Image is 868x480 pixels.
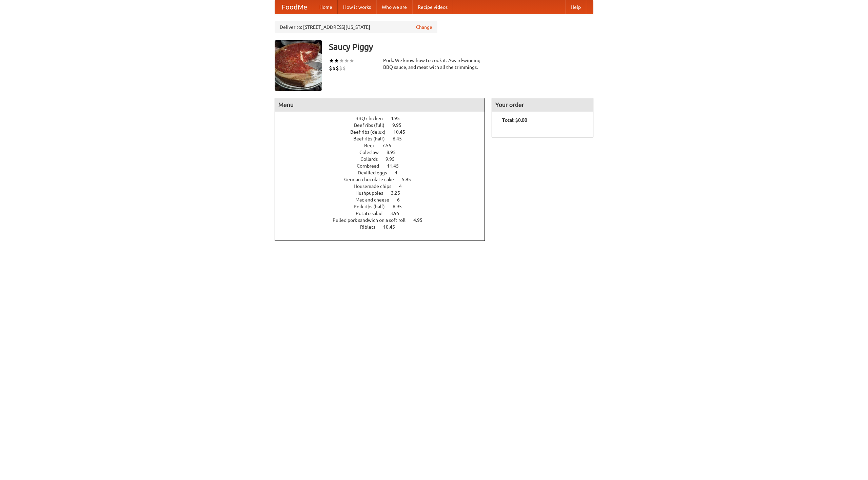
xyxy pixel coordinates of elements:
span: 10.45 [383,224,402,230]
span: 3.95 [390,211,406,216]
a: BBQ chicken 4.95 [355,116,412,121]
span: Cornbread [357,163,386,169]
a: Mac and cheese 6 [355,197,412,203]
span: Beef ribs (half) [353,136,392,141]
span: German chocolate cake [344,177,401,182]
li: $ [339,64,342,72]
span: 4.95 [413,217,429,223]
a: Riblets 10.45 [360,224,408,230]
span: 4.95 [391,116,407,121]
a: Cornbread 11.45 [357,163,411,169]
a: Help [565,0,586,14]
div: Deliver to: [STREET_ADDRESS][US_STATE] [275,21,437,33]
span: 8.95 [387,150,402,155]
li: $ [342,64,346,72]
li: $ [336,64,339,72]
span: 4 [399,184,409,189]
a: Beef ribs (full) 9.95 [354,122,414,128]
span: Potato salad [356,211,389,216]
span: Housemade chips [354,184,398,189]
a: Recipe videos [412,0,453,14]
h3: Saucy Piggy [329,40,593,54]
span: 9.95 [392,122,408,128]
span: Riblets [360,224,382,230]
span: Collards [360,156,384,162]
span: 7.55 [382,143,398,148]
li: $ [332,64,336,72]
a: How it works [338,0,376,14]
li: ★ [344,57,349,64]
span: Coleslaw [359,150,386,155]
div: Pork. We know how to cook it. Award-winning BBQ sauce, and meat with all the trimmings. [383,57,485,71]
li: ★ [329,57,334,64]
span: Beef ribs (delux) [350,129,392,135]
a: Change [416,24,432,31]
span: 11.45 [387,163,406,169]
a: Pulled pork sandwich on a soft roll 4.95 [333,217,435,223]
span: 9.95 [386,156,401,162]
a: Devilled eggs 4 [358,170,410,175]
li: ★ [349,57,354,64]
a: Home [314,0,338,14]
li: $ [329,64,332,72]
h4: Menu [275,98,485,112]
span: BBQ chicken [355,116,390,121]
b: Total: $0.00 [502,117,527,123]
a: FoodMe [275,0,314,14]
span: 4 [395,170,404,175]
a: Housemade chips 4 [354,184,414,189]
span: 6 [397,197,407,203]
a: Beer 7.55 [364,143,404,148]
span: 10.45 [393,129,412,135]
a: Hushpuppies 3.25 [355,190,413,196]
h4: Your order [492,98,593,112]
img: angular.jpg [275,40,322,91]
a: Pork ribs (half) 6.95 [354,204,414,209]
li: ★ [334,57,339,64]
a: Beef ribs (delux) 10.45 [350,129,418,135]
a: Beef ribs (half) 6.45 [353,136,414,141]
span: Mac and cheese [355,197,396,203]
li: ★ [339,57,344,64]
a: Coleslaw 8.95 [359,150,408,155]
span: 3.25 [391,190,407,196]
span: Pulled pork sandwich on a soft roll [333,217,412,223]
a: Potato salad 3.95 [356,211,412,216]
span: Devilled eggs [358,170,394,175]
span: 6.45 [393,136,409,141]
span: Hushpuppies [355,190,390,196]
a: German chocolate cake 5.95 [344,177,423,182]
span: Pork ribs (half) [354,204,392,209]
a: Collards 9.95 [360,156,407,162]
span: Beef ribs (full) [354,122,391,128]
span: Beer [364,143,381,148]
span: 5.95 [402,177,418,182]
a: Who we are [376,0,412,14]
span: 6.95 [393,204,409,209]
